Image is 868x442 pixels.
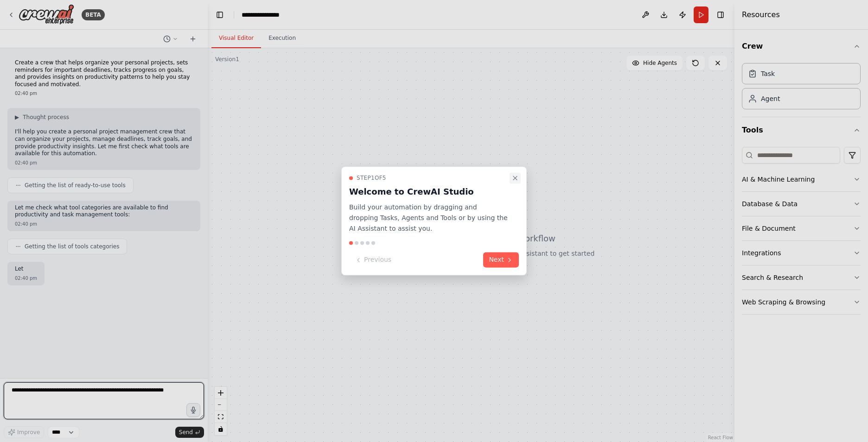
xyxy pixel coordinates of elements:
button: Next [483,253,519,268]
span: Step 1 of 5 [357,174,386,182]
button: Previous [349,253,397,268]
button: Close walkthrough [510,172,521,183]
p: Build your automation by dragging and dropping Tasks, Agents and Tools or by using the AI Assista... [349,202,508,234]
button: Hide left sidebar [213,8,226,21]
h3: Welcome to CrewAI Studio [349,185,508,198]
